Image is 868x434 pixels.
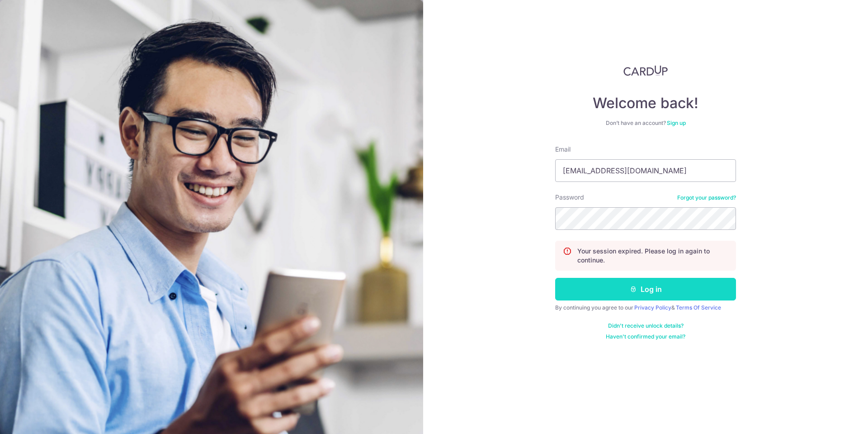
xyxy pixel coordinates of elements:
a: Sign up [667,119,686,126]
a: Privacy Policy [634,304,671,311]
div: Don’t have an account? [555,119,736,127]
label: Email [555,145,571,154]
a: Forgot your password? [677,194,736,201]
a: Haven't confirmed your email? [606,333,685,340]
label: Password [555,193,584,202]
img: CardUp Logo [623,65,668,76]
h4: Welcome back! [555,94,736,112]
a: Terms Of Service [676,304,721,311]
input: Enter your Email [555,159,736,182]
p: Your session expired. Please log in again to continue. [577,247,728,265]
a: Didn't receive unlock details? [608,322,684,329]
div: By continuing you agree to our & [555,304,736,311]
button: Log in [555,278,736,300]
